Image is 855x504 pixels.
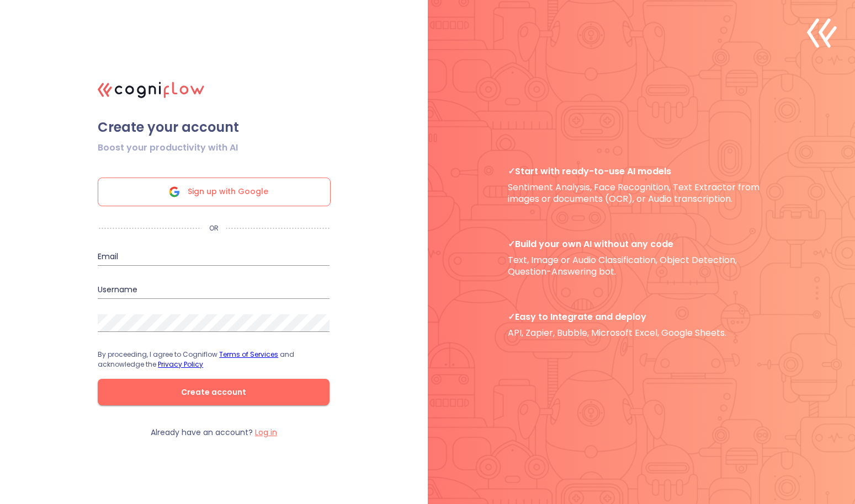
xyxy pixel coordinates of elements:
[151,427,277,438] p: Already have an account?
[98,379,330,405] button: Create account
[188,178,268,206] span: Sign up with Google
[508,311,776,323] span: Easy to Integrate and deploy
[98,178,331,206] div: Sign up with Google
[508,311,776,339] p: API, Zapier, Bubble, Microsoft Excel, Google Sheets.
[508,238,776,278] p: Text, Image or Audio Classification, Object Detection, Question-Answering bot.
[98,350,330,369] p: By proceeding, I agree to Cogniflow and acknowledge the
[98,119,330,136] span: Create your account
[219,350,278,359] a: Terms of Services
[508,165,515,178] b: ✓
[508,165,776,177] span: Start with ready-to-use AI models
[158,360,203,369] a: Privacy Policy
[98,141,238,154] span: Boost your productivity with AI
[201,224,226,233] p: OR
[255,427,277,438] label: Log in
[508,165,776,205] p: Sentiment Analysis, Face Recognition, Text Extractor from images or documents (OCR), or Audio tra...
[115,385,312,399] span: Create account
[508,310,515,323] b: ✓
[508,238,515,250] b: ✓
[508,238,776,250] span: Build your own AI without any code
